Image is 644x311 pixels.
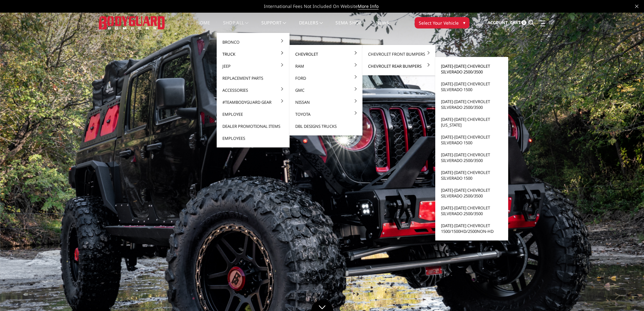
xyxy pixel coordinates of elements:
[219,96,287,108] a: #TeamBodyguard Gear
[438,131,506,149] a: [DATE]-[DATE] Chevrolet Silverado 1500
[510,14,526,31] a: Cart 0
[219,72,287,84] a: Replacement Parts
[615,210,621,220] button: 5 of 5
[438,202,506,220] a: [DATE]-[DATE] Chevrolet Silverado 2500/3500
[438,78,506,96] a: [DATE]-[DATE] Chevrolet Silverado 1500
[219,36,287,48] a: Bronco
[376,21,389,33] a: News
[299,21,323,33] a: Dealers
[487,14,507,31] a: Account
[615,200,621,210] button: 4 of 5
[615,170,621,180] button: 1 of 5
[415,17,469,28] button: Select Your Vehicle
[521,20,526,25] span: 0
[219,60,287,72] a: Jeep
[219,120,287,132] a: Dealer Promotional Items
[311,300,333,311] a: Click to Down
[223,21,249,33] a: shop all
[219,108,287,120] a: Employee
[365,48,433,60] a: Chevrolet Front Bumpers
[419,20,459,26] span: Select Your Vehicle
[358,3,379,9] a: More Info
[612,281,644,311] iframe: Chat Widget
[292,72,360,84] a: Ford
[438,220,506,237] a: [DATE]-[DATE] Chevrolet 1500/1500HD/2500non-HD
[510,20,520,25] span: Cart
[438,96,506,113] a: [DATE]-[DATE] Chevrolet Silverado 2500/3500
[292,120,360,132] a: DBL Designs Trucks
[292,60,360,72] a: Ram
[438,166,506,184] a: [DATE]-[DATE] Chevrolet Silverado 1500
[99,16,165,29] img: BODYGUARD BUMPERS
[196,21,210,33] a: Home
[438,184,506,202] a: [DATE]-[DATE] Chevrolet Silverado 2500/3500
[463,19,465,26] span: ▾
[615,190,621,200] button: 3 of 5
[615,180,621,190] button: 2 of 5
[292,96,360,108] a: Nissan
[219,84,287,96] a: Accessories
[487,20,507,25] span: Account
[292,48,360,60] a: Chevrolet
[438,149,506,166] a: [DATE]-[DATE] Chevrolet Silverado 2500/3500
[292,84,360,96] a: GMC
[365,60,433,72] a: Chevrolet Rear Bumpers
[335,21,363,33] a: SEMA Show
[261,21,286,33] a: Support
[292,108,360,120] a: Toyota
[438,60,506,78] a: [DATE]-[DATE] Chevrolet Silverado 2500/3500
[219,132,287,144] a: Employees
[219,48,287,60] a: Truck
[438,113,506,131] a: [DATE]-[DATE] Chevrolet [US_STATE]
